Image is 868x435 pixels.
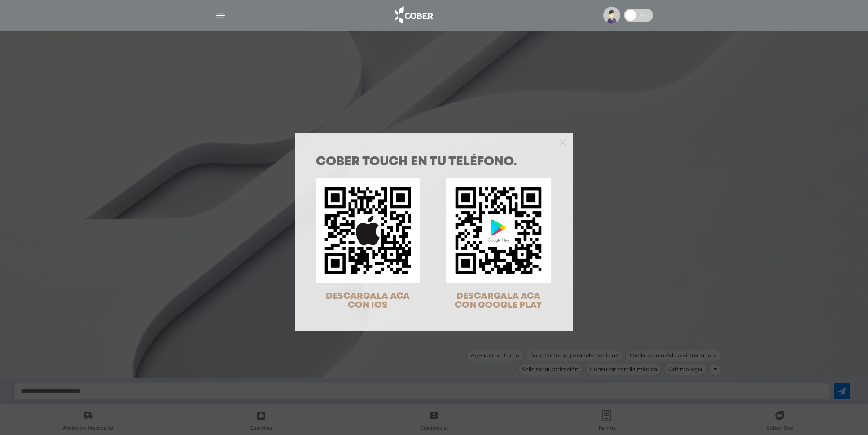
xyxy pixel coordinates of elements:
[455,292,542,310] span: DESCARGALA ACA CON GOOGLE PLAY
[316,156,552,169] h1: COBER TOUCH en tu teléfono.
[316,178,420,283] img: qr-code
[446,178,551,283] img: qr-code
[559,138,566,146] button: Close
[326,292,410,310] span: DESCARGALA ACA CON IOS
